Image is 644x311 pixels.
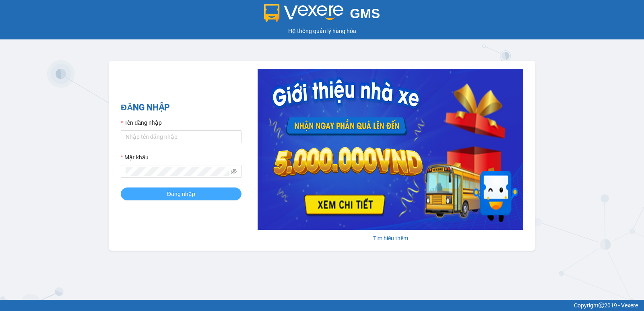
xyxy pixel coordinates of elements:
[2,27,642,35] div: Hệ thống quản lý hàng hóa
[264,4,344,22] img: logo 2
[258,234,523,243] div: Tìm hiểu thêm
[121,118,162,127] label: Tên đăng nhập
[121,187,242,200] button: Đăng nhập
[121,153,149,162] label: Mật khẩu
[6,301,638,310] div: Copyright 2019 - Vexere
[258,69,523,230] img: banner-0
[599,303,604,308] span: copyright
[126,167,229,176] input: Mật khẩu
[167,189,195,198] span: Đăng nhập
[350,6,380,21] span: GMS
[231,169,237,174] span: eye-invisible
[121,130,242,143] input: Tên đăng nhập
[264,12,380,19] a: GMS
[121,101,242,114] h2: ĐĂNG NHẬP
